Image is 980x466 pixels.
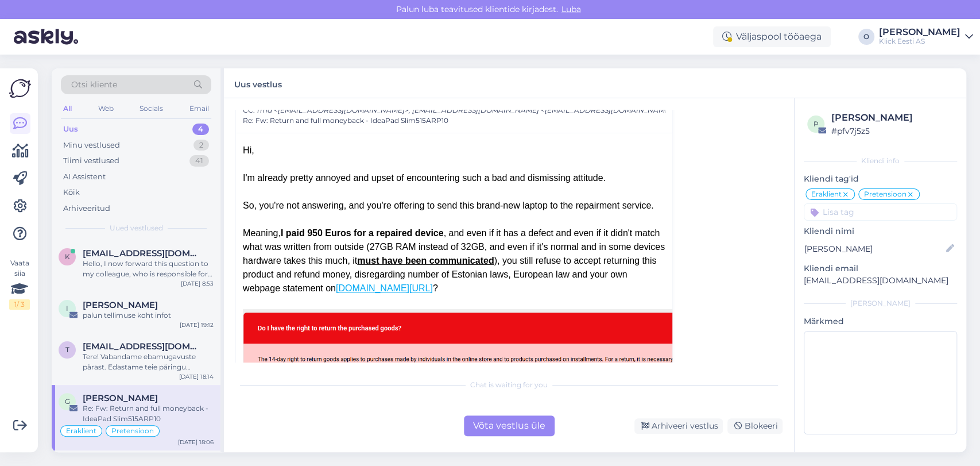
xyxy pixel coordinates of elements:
[804,242,944,255] input: Lisa nimi
[9,299,30,310] div: 1 / 3
[634,418,723,434] div: Arhiveeri vestlus
[83,393,158,403] span: Giorgi Tsiklauri
[727,418,783,434] div: Blokeeri
[804,275,957,287] p: [EMAIL_ADDRESS][DOMAIN_NAME]
[804,298,957,309] div: [PERSON_NAME]
[464,415,555,436] div: Võta vestlus üle
[257,106,806,114] span: rma <[EMAIL_ADDRESS][DOMAIN_NAME]>, [EMAIL_ADDRESS][DOMAIN_NAME] <[EMAIL_ADDRESS][DOMAIN_NAME]>, ...
[804,173,957,185] p: Kliendi tag'id
[243,309,736,455] img: No description available.
[243,171,665,185] div: I'm already pretty annoyed and upset of encountering such a bad and dismissing attitude.
[66,428,96,434] span: Eraklient
[111,428,154,434] span: Pretensioon
[864,191,907,198] span: Pretensioon
[234,75,282,91] label: Uus vestlus
[181,279,214,288] div: [DATE] 8:53
[63,203,110,214] div: Arhiveeritud
[879,28,960,37] div: [PERSON_NAME]
[831,125,954,137] div: # pfv7j5z5
[83,341,202,352] span: tonis.tamm122@gmail.com
[187,101,211,116] div: Email
[63,155,119,167] div: Tiimi vestlused
[336,283,433,293] a: [DOMAIN_NAME][URL]
[63,171,106,183] div: AI Assistent
[804,156,957,166] div: Kliendi info
[83,403,214,424] div: Re: Fw: Return and full moneyback - IdeaPad Slim515ARP10
[831,111,954,125] div: [PERSON_NAME]
[83,310,214,321] div: palun tellimuse koht infot
[804,225,957,237] p: Kliendi nimi
[804,315,957,328] p: Märkmed
[71,79,117,91] span: Otsi kliente
[9,78,31,99] img: Askly Logo
[192,124,209,135] div: 4
[281,228,444,238] b: I paid 950 Euros for a repaired device
[243,199,665,213] div: So, you're not answering, and you're offering to send this brand-new laptop to the repairment ser...
[879,28,973,46] a: [PERSON_NAME]Klick Eesti AS
[179,372,214,381] div: [DATE] 18:14
[65,252,70,261] span: k
[65,397,70,406] span: G
[243,106,255,114] span: CC :
[235,380,783,390] div: Chat is waiting for you
[66,304,68,313] span: I
[83,259,214,279] div: Hello, I now forward this question to my colleague, who is responsible for this. The reply will b...
[63,140,120,151] div: Minu vestlused
[858,29,874,45] div: O
[83,352,214,372] div: Tere! Vabandame ebamugavuste pärast. Edastame teie päringu spetsialistile, kes uurib teie tellimu...
[180,321,214,329] div: [DATE] 19:12
[243,115,448,126] span: Re: Fw: Return and full moneyback - IdeaPad Slim515ARP10
[804,263,957,275] p: Kliendi email
[713,26,831,47] div: Väljaspool tööaega
[814,120,819,128] span: p
[811,191,842,198] span: Eraklient
[9,258,30,310] div: Vaata siia
[193,140,209,151] div: 2
[63,124,78,135] div: Uus
[96,101,116,116] div: Web
[61,101,74,116] div: All
[110,223,163,233] span: Uued vestlused
[879,37,960,46] div: Klick Eesti AS
[178,438,214,446] div: [DATE] 18:06
[558,4,584,14] span: Luba
[243,144,665,171] div: Hi,
[189,155,209,167] div: 41
[243,226,665,295] div: Meaning, , and even if it has a defect and even if it didn't match what was written from outside ...
[83,300,158,310] span: Inga
[83,248,202,259] span: kristellukas23@gmail.com
[65,345,69,354] span: t
[357,256,494,265] u: must have been communicated
[63,187,80,198] div: Kõik
[804,203,957,221] input: Lisa tag
[137,101,165,116] div: Socials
